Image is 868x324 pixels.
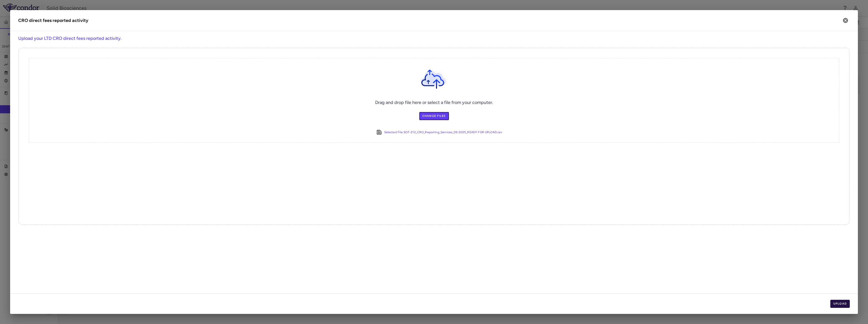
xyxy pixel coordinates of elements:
[830,300,850,308] button: Upload
[419,112,449,120] label: Change Files
[18,17,88,24] div: CRO direct fees reported activity
[375,99,493,106] h6: Drag and drop file here or select a file from your computer.
[18,35,850,42] h6: Upload your LTD CRO direct fees reported activity.
[384,129,502,136] a: Selected File:SGT-212_CRO_Reporting_Services_09.2025_READY FOR UPLOAD.csv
